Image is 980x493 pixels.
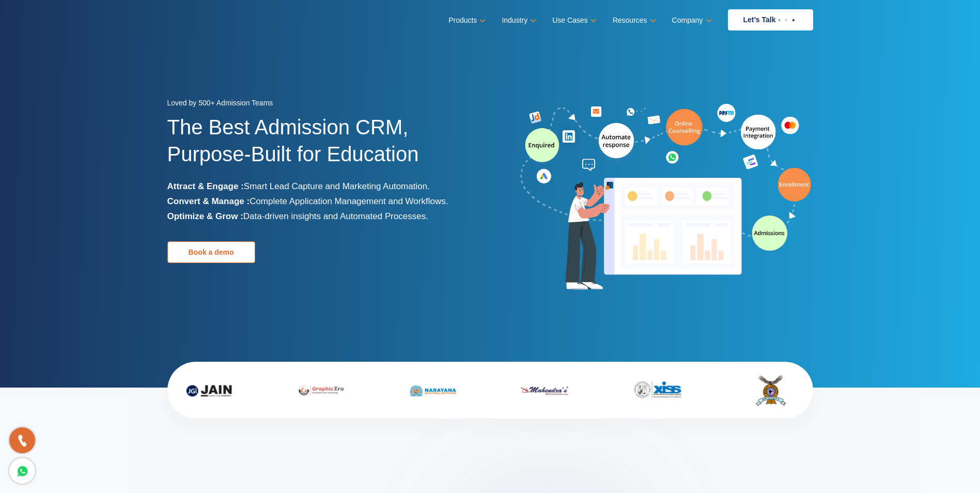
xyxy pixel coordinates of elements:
span: Data-driven insights and Automated Processes. [243,211,428,221]
div: Loved by 500+ Admission Teams [167,96,483,114]
img: admission-software-home-page-header [519,101,813,294]
b: Optimize & Grow : [167,211,243,221]
b: Convert & Manage : [167,196,250,206]
span: Complete Application Management and Workflows. [250,196,448,206]
a: Products [448,13,484,28]
a: Resources [613,13,654,28]
span: Smart Lead Capture and Marketing Automation. [244,181,430,191]
a: Use Cases [552,13,594,28]
a: Book a demo [167,241,255,263]
a: Industry [502,13,534,28]
b: Attract & Engage : [167,181,244,191]
a: Let’s Talk [728,9,813,30]
a: Company [672,13,710,28]
h1: The Best Admission CRM, Purpose-Built for Education [167,114,483,179]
